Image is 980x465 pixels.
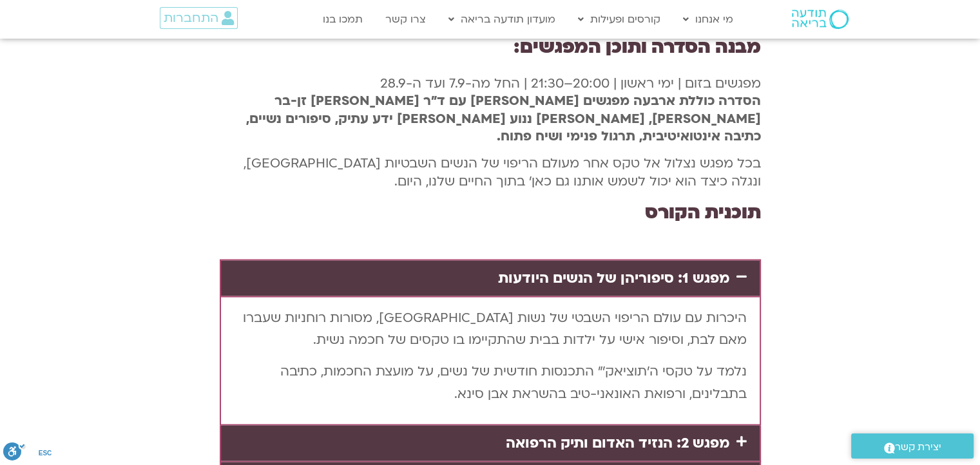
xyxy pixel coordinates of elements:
h2: מבנה הסדרה ותוכן המפגשים: [220,29,761,65]
p: היכרות עם עולם הריפוי השבטי של נשות [GEOGRAPHIC_DATA], מסורות רוחניות שעברו מאם לבת, וסיפור אישי ... [234,307,747,352]
a: יצירת קשר [851,433,974,459]
a: מפגש 1: סיפוריהן של הנשים היודעות [498,269,729,288]
div: מפגש 1: סיפוריהן של הנשים היודעות [221,261,760,296]
a: מועדון תודעה בריאה [442,7,562,32]
a: מפגש 2: הנזיד האדום ותיק הרפואה [506,433,729,453]
img: תודעה בריאה [792,10,849,29]
a: תמכו בנו [316,7,369,32]
a: התחברות [160,7,238,29]
span: מפגשים בזום | ימי ראשון | 20:00–21:30 | החל מה-7.9 ועד ה-28.9 [380,75,761,92]
a: קורסים ופעילות [572,7,667,32]
strong: הסדרה כוללת ארבעה מפגשים [PERSON_NAME] עם ד"ר [PERSON_NAME] זן-בר [PERSON_NAME], [PERSON_NAME] ננ... [246,92,761,145]
a: מי אנחנו [677,7,740,32]
p: נלמד על טקסי ה’תוציאק’" התכנסות חודשית של נשים, על מועצת החכמות, כתיבה בתבלינים, ורפואת האונאני-ט... [234,361,747,405]
div: מפגש 2: הנזיד האדום ותיק הרפואה [221,426,760,461]
div: מפגש 1: סיפוריהן של הנשים היודעות [221,296,760,424]
span: יצירת קשר [895,439,941,456]
span: בכל מפגש נצלול אל טקס אחר מעולם הריפוי של הנשים השבטיות [GEOGRAPHIC_DATA], ונגלה כיצד הוא יכול לש... [244,155,761,190]
span: התחברות [164,11,218,25]
a: צרו קשר [379,7,432,32]
h2: תוכנית הקורס [220,195,761,231]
